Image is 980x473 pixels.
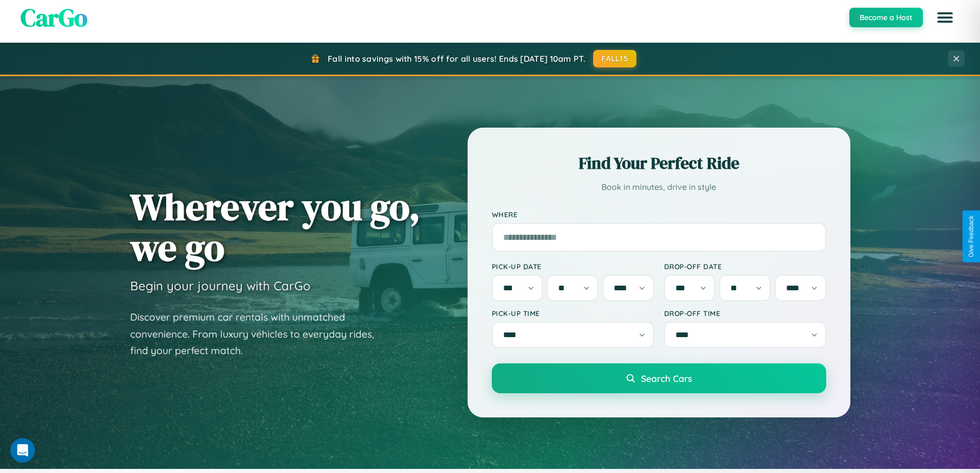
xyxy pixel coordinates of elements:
p: Discover premium car rentals with unmatched convenience. From luxury vehicles to everyday rides, ... [130,309,387,359]
p: Book in minutes, drive in style [492,180,826,195]
label: Where [492,210,826,219]
button: Open menu [931,3,959,32]
button: FALL15 [593,50,636,67]
span: Search Cars [641,373,692,384]
div: Give Feedback [968,216,975,257]
iframe: Intercom live chat [10,438,35,463]
span: Fall into savings with 15% off for all users! Ends [DATE] 10am PT. [328,54,585,64]
label: Drop-off Time [664,309,826,318]
button: Become a Host [849,8,923,27]
label: Drop-off Date [664,262,826,271]
label: Pick-up Time [492,309,654,318]
span: CarGo [21,1,87,34]
h1: Wherever you go, we go [130,186,420,268]
h3: Begin your journey with CarGo [130,278,311,293]
button: Search Cars [492,363,826,393]
h2: Find Your Perfect Ride [492,152,826,174]
label: Pick-up Date [492,262,654,271]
